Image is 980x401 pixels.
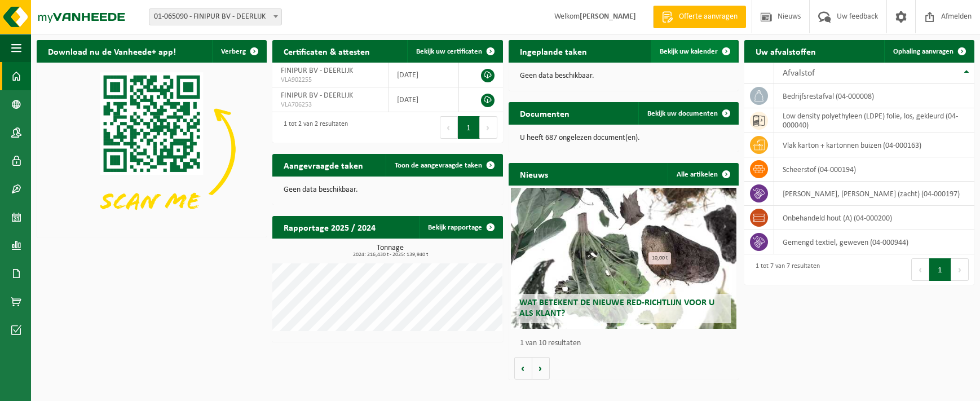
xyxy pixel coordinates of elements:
span: 01-065090 - FINIPUR BV - DEERLIJK [149,8,282,25]
a: Bekijk rapportage [419,216,502,239]
a: Bekijk uw kalender [651,40,738,63]
div: 1 tot 7 van 7 resultaten [750,257,820,282]
td: vlak karton + kartonnen buizen (04-000163) [774,133,974,157]
button: 1 [458,116,480,139]
button: Previous [440,116,458,139]
span: Ophaling aanvragen [893,48,953,55]
a: Ophaling aanvragen [884,40,973,63]
a: Bekijk uw documenten [638,102,738,125]
span: Verberg [221,48,246,55]
span: VLA706253 [281,100,379,109]
td: low density polyethyleen (LDPE) folie, los, gekleurd (04-000040) [774,108,974,133]
button: Vorige [514,357,532,380]
button: Previous [911,258,929,281]
span: FINIPUR BV - DEERLIJK [281,67,353,75]
a: Wat betekent de nieuwe RED-richtlijn voor u als klant? [511,188,736,329]
td: scheerstof (04-000194) [774,157,974,182]
span: 2024: 216,430 t - 2025: 139,940 t [278,252,502,258]
p: Geen data beschikbaar. [284,186,491,194]
a: Bekijk uw certificaten [407,40,502,63]
h2: Nieuws [509,163,559,185]
p: Geen data beschikbaar. [520,72,727,80]
img: Download de VHEPlus App [37,63,267,235]
p: U heeft 687 ongelezen document(en). [520,134,727,142]
td: [PERSON_NAME], [PERSON_NAME] (zacht) (04-000197) [774,182,974,206]
h3: Tonnage [278,244,502,258]
h2: Documenten [509,102,581,124]
span: Bekijk uw documenten [647,110,718,117]
span: Bekijk uw kalender [660,48,718,55]
span: Afvalstof [783,69,815,78]
a: Offerte aanvragen [653,6,746,28]
button: Verberg [212,40,266,63]
span: VLA902255 [281,76,379,85]
h2: Ingeplande taken [509,40,598,62]
span: Bekijk uw certificaten [416,48,482,55]
span: Wat betekent de nieuwe RED-richtlijn voor u als klant? [519,298,714,318]
h2: Aangevraagde taken [272,154,374,176]
td: [DATE] [389,63,460,87]
td: onbehandeld hout (A) (04-000200) [774,206,974,230]
strong: [PERSON_NAME] [580,12,636,21]
a: Toon de aangevraagde taken [386,154,502,177]
a: Alle artikelen [668,163,738,186]
span: FINIPUR BV - DEERLIJK [281,91,353,100]
div: 1 tot 2 van 2 resultaten [278,115,348,140]
h2: Download nu de Vanheede+ app! [37,40,187,62]
h2: Rapportage 2025 / 2024 [272,216,387,238]
p: 1 van 10 resultaten [520,340,733,347]
button: 1 [929,258,951,281]
button: Volgende [532,357,550,380]
h2: Certificaten & attesten [272,40,381,62]
h2: Uw afvalstoffen [744,40,827,62]
button: Next [480,116,497,139]
span: 01-065090 - FINIPUR BV - DEERLIJK [149,9,281,25]
span: Offerte aanvragen [676,11,740,23]
td: gemengd textiel, geweven (04-000944) [774,230,974,254]
td: bedrijfsrestafval (04-000008) [774,84,974,108]
span: Toon de aangevraagde taken [395,162,482,169]
td: [DATE] [389,87,460,112]
button: Next [951,258,969,281]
